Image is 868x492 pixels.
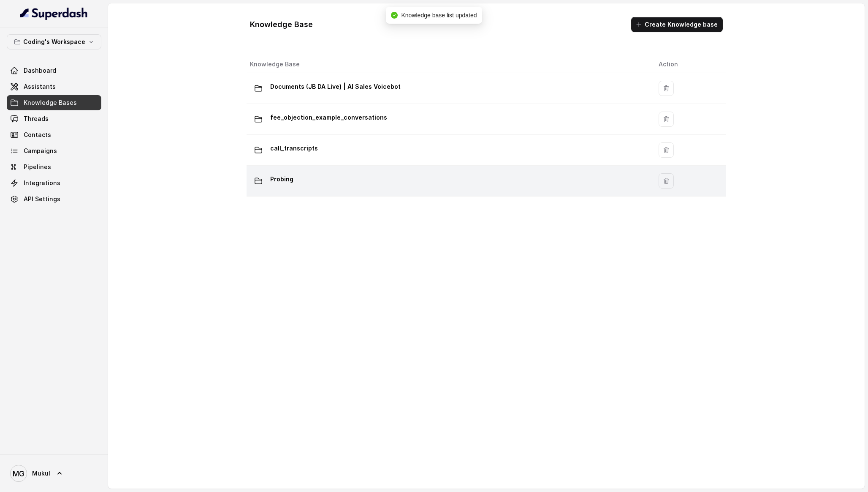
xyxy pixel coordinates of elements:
[270,111,387,124] p: fee_objection_example_conversations
[24,163,51,171] span: Pipelines
[401,12,477,19] span: Knowledge base list updated
[24,131,51,139] span: Contacts
[24,179,60,187] span: Integrations
[7,159,101,175] a: Pipelines
[7,95,101,110] a: Knowledge Bases
[7,191,101,207] a: API Settings
[631,17,723,32] button: Create Knowledge base
[7,111,101,126] a: Threads
[7,127,101,142] a: Contacts
[32,469,50,478] span: Mukul
[7,63,101,78] a: Dashboard
[24,82,56,91] span: Assistants
[247,56,652,73] th: Knowledge Base
[7,79,101,94] a: Assistants
[24,195,60,203] span: API Settings
[270,142,318,155] p: call_transcripts
[7,34,101,49] button: Coding's Workspace
[23,37,85,47] p: Coding's Workspace
[24,147,57,155] span: Campaigns
[270,172,293,186] p: Probing
[7,175,101,191] a: Integrations
[391,12,398,19] span: check-circle
[7,462,101,485] a: Mukul
[24,98,77,107] span: Knowledge Bases
[652,56,726,73] th: Action
[13,469,24,478] text: MG
[7,143,101,159] a: Campaigns
[24,66,56,75] span: Dashboard
[250,18,313,31] h1: Knowledge Base
[24,115,49,123] span: Threads
[20,7,88,20] img: light.svg
[270,80,401,93] p: Documents (JB DA Live) | AI Sales Voicebot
